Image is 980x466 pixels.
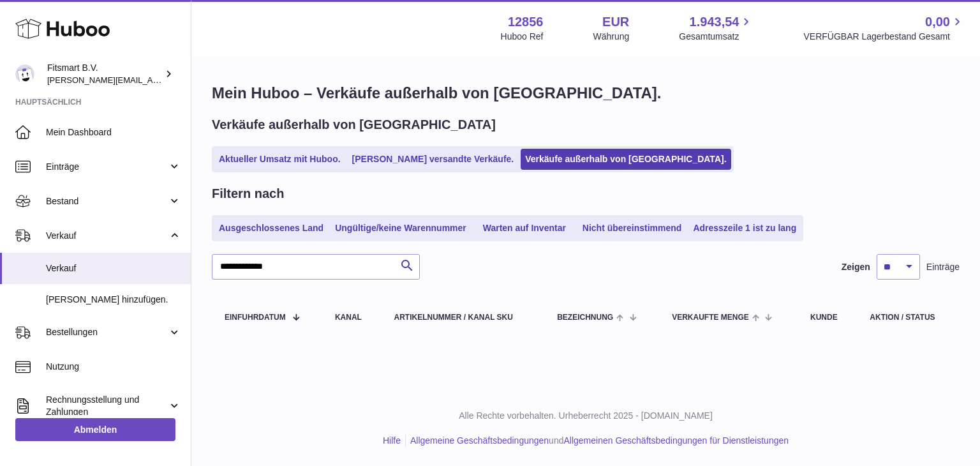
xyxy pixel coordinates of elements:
span: 1.943,54 [690,13,739,31]
span: Einfuhrdatum [225,313,286,322]
span: Verkauf [46,230,168,242]
label: Zeigen [842,261,870,273]
span: VERFÜGBAR Lagerbestand Gesamt [803,31,965,43]
span: Bestand [46,195,168,207]
span: Bestellungen [46,326,168,338]
h2: Verkäufe außerhalb von [GEOGRAPHIC_DATA] [212,116,496,133]
strong: EUR [602,13,629,31]
span: Verkauf [46,262,181,274]
span: Bezeichnung [557,313,613,322]
h2: Filtern nach [212,185,284,202]
span: Nutzung [46,361,181,373]
div: Währung [593,31,630,43]
img: jonathan@leaderoo.com [15,64,34,84]
a: Ausgeschlossenes Land [214,218,328,239]
span: Einträge [46,161,168,173]
div: Huboo Ref [501,31,544,43]
a: Aktueller Umsatz mit Huboo. [214,149,345,170]
span: 0,00 [925,13,950,31]
span: Rechnungsstellung und Zahlungen [46,394,168,418]
div: Fitsmart B.V. [47,62,162,86]
div: Kunde [810,313,844,322]
a: Verkäufe außerhalb von [GEOGRAPHIC_DATA]. [521,149,731,170]
span: Gesamtumsatz [679,31,754,43]
li: und [406,435,789,447]
a: Warten auf Inventar [473,218,575,239]
a: Adresszeile 1 ist zu lang [688,218,801,239]
div: Artikelnummer / Kanal SKU [394,313,531,322]
a: Abmelden [15,418,175,441]
a: Hilfe [383,435,401,446]
strong: 12856 [508,13,544,31]
span: [PERSON_NAME][EMAIL_ADDRESS][DOMAIN_NAME] [47,75,256,85]
h1: Mein Huboo – Verkäufe außerhalb von [GEOGRAPHIC_DATA]. [212,83,960,103]
a: Allgemeinen Geschäftsbedingungen für Dienstleistungen [563,435,789,446]
a: [PERSON_NAME] versandte Verkäufe. [348,149,519,170]
div: Aktion / Status [870,313,947,322]
div: Kanal [335,313,369,322]
span: [PERSON_NAME] hinzufügen. [46,294,181,306]
a: Ungültige/keine Warennummer [330,218,471,239]
span: Verkaufte Menge [672,313,749,322]
a: 1.943,54 Gesamtumsatz [679,13,754,43]
p: Alle Rechte vorbehalten. Urheberrecht 2025 - [DOMAIN_NAME] [202,410,970,422]
span: Mein Dashboard [46,126,181,139]
a: 0,00 VERFÜGBAR Lagerbestand Gesamt [803,13,965,43]
span: Einträge [926,261,960,273]
a: Nicht übereinstimmend [578,218,687,239]
a: Allgemeine Geschäftsbedingungen [410,435,549,446]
